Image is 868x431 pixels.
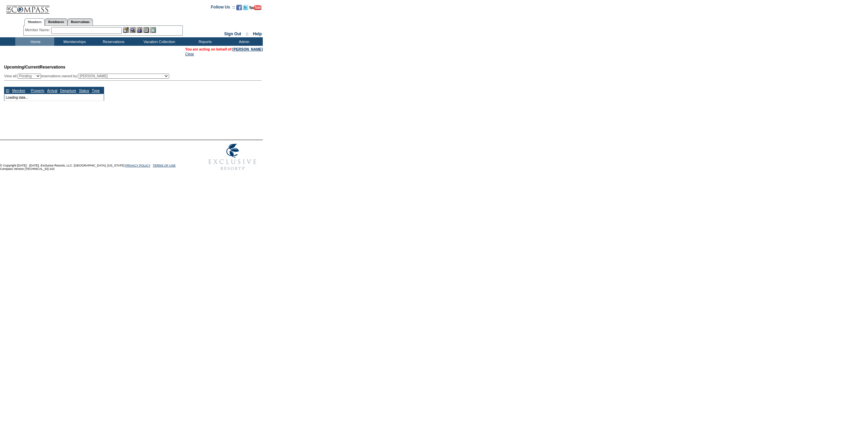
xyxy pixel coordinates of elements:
a: [PERSON_NAME] [233,47,263,51]
a: Property [31,89,44,93]
img: Reservations [143,27,149,33]
img: Follow us on Twitter [243,5,248,10]
a: PRIVACY POLICY [125,164,150,167]
a: Reservations [67,18,93,25]
a: Member [12,89,25,93]
a: Residences [45,18,67,25]
div: View all: reservations owned by: [4,74,172,79]
span: Reservations [4,65,65,70]
td: Memberships [54,37,93,46]
a: Sign Out [224,32,241,36]
a: Departure [60,89,76,93]
a: Arrival [47,89,57,93]
a: Become our fan on Facebook [236,7,242,11]
span: :: [246,32,249,36]
img: Become our fan on Facebook [236,5,242,10]
a: Status [79,89,89,93]
img: b_calculator.gif [150,27,156,33]
a: Follow us on Twitter [243,7,248,11]
img: b_edit.gif [123,27,129,33]
img: View [130,27,136,33]
a: Help [253,32,262,36]
img: Exclusive Resorts [202,140,263,174]
a: TERMS OF USE [153,164,176,167]
a: Members [24,18,45,26]
td: Admin [224,37,263,46]
a: Type [92,89,100,93]
td: Reservations [93,37,132,46]
a: Subscribe to our YouTube Channel [249,7,261,11]
td: Loading data... [4,94,104,101]
td: Follow Us :: [211,4,235,12]
img: Subscribe to our YouTube Channel [249,5,261,10]
td: Reports [185,37,224,46]
div: Member Name: [25,27,51,33]
span: You are acting on behalf of: [185,47,263,51]
td: Home [15,37,54,46]
a: ID [6,89,9,93]
img: Impersonate [137,27,142,33]
a: Clear [185,52,194,56]
td: Vacation Collection [132,37,185,46]
span: Upcoming/Current [4,65,40,70]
